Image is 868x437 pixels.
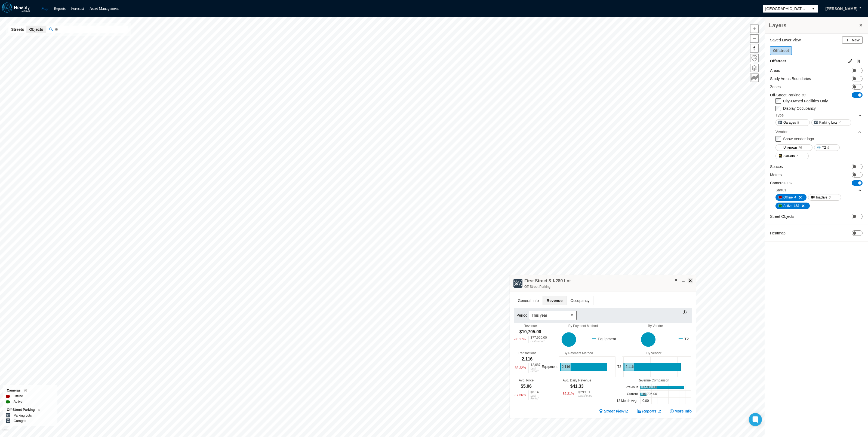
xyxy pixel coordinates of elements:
[14,393,23,399] label: Offline
[570,383,584,389] div: $41.33
[670,408,692,414] button: More Info
[604,408,624,414] span: Street View
[842,36,863,44] button: New
[783,195,793,200] span: Offline
[816,195,827,200] span: Inactive
[750,74,759,82] button: Key metrics
[809,5,818,13] button: select
[543,296,566,305] span: Revenue
[599,408,629,414] a: Street View
[783,137,814,141] label: Show Vendor logo
[524,324,537,328] div: Revenue
[7,388,53,393] div: Cameras
[827,145,829,150] span: 5
[524,278,571,289] div: Double-click to make header text selectable
[519,329,541,335] div: $10,705.00
[627,392,638,396] text: Current
[563,378,591,382] div: Avg. Daily Revenue
[531,336,547,339] div: $77,950.00
[787,181,792,185] span: 162
[626,385,638,389] text: Previous
[14,399,23,404] label: Active
[626,365,634,369] text: 2,116
[568,311,576,320] button: select
[619,324,692,328] div: By Vendor
[615,378,692,382] div: Revenue Comparison
[524,284,571,289] div: Off-Street Parking
[637,408,661,414] a: Reports
[750,44,759,53] button: Reset bearing to north
[783,153,795,159] span: SkiData
[783,145,797,150] span: Unknown
[516,313,529,318] label: Period
[642,408,657,414] span: Reports
[811,119,851,126] button: Parking Lots4
[562,365,570,369] text: 2,116
[540,351,616,355] div: By Payment Method
[54,7,66,11] a: Reports
[514,363,526,373] div: -83.32 %
[773,48,789,53] span: Offstreet
[616,351,692,355] div: By Vendor
[11,27,24,32] span: Streets
[770,46,792,55] button: Offstreet
[770,230,786,236] label: Heatmap
[770,58,786,64] label: Offstreet
[519,378,534,382] div: Avg. Price
[518,351,536,355] div: Transactions
[775,129,787,135] div: Vendor
[522,356,533,362] div: 2,116
[567,296,593,305] span: Occupancy
[2,429,9,435] a: Mapbox homepage
[7,407,53,413] div: Off-Street Parking
[514,390,526,400] div: -17.66 %
[531,395,539,400] div: Last Period
[531,340,547,343] div: Last Period
[770,164,783,169] label: Spaces
[578,390,592,394] div: $299.81
[617,399,638,403] text: 12 Month Avg.
[852,37,860,43] span: New
[770,37,801,43] label: Saved Layer View
[765,6,807,11] span: [GEOGRAPHIC_DATA][PERSON_NAME]
[29,27,43,32] span: Objects
[750,54,759,62] button: Home
[675,408,692,414] span: More Info
[562,390,574,397] div: -86.21 %
[829,195,831,200] span: 0
[531,367,541,373] div: Last Period
[819,120,838,125] span: Parking Lots
[775,203,810,209] button: Active158
[820,4,863,13] button: [PERSON_NAME]
[798,145,802,150] span: 76
[514,336,526,343] div: -86.27 %
[770,180,792,186] label: Cameras
[38,408,40,411] span: 6
[775,112,784,118] div: Type
[24,389,27,392] span: 94
[794,195,796,200] span: 4
[770,84,781,90] label: Zones
[783,120,796,125] span: Garages
[794,203,799,209] span: 158
[808,194,841,201] button: Inactive0
[783,99,828,103] label: City-Owned Facilities Only
[90,7,119,11] a: Asset Management
[750,35,758,42] span: Zoom out
[797,120,799,125] span: 8
[769,22,858,29] h3: Layers
[642,385,657,389] text: 77,950.00
[750,25,759,33] button: Zoom in
[617,365,621,369] text: T2
[814,144,840,151] button: T25
[26,26,46,33] button: Objects
[531,390,539,394] div: $6.14
[775,187,786,193] div: Status
[514,296,543,305] span: General Info
[802,93,805,97] span: 88
[524,278,571,284] h4: Double-click to make header text selectable
[770,92,805,98] label: Off-Street Parking
[770,76,811,81] label: Study Areas Boundaries
[14,418,26,424] label: Garages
